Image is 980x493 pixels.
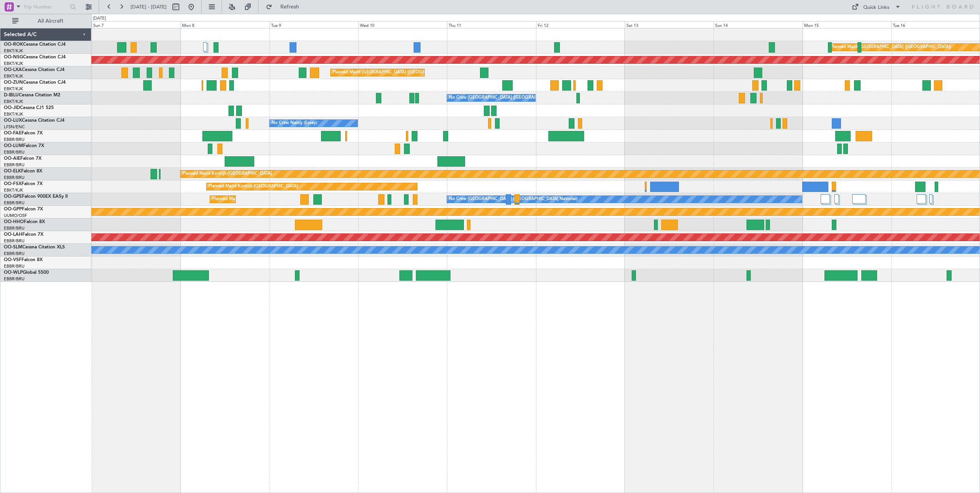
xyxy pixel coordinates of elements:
a: EBBR/BRU [4,175,25,180]
a: OO-LUMFalcon 7X [4,144,44,148]
span: OO-LUX [4,118,22,123]
div: Mon 15 [803,21,891,28]
a: EBBR/BRU [4,149,25,155]
a: OO-ZUNCessna Citation CJ4 [4,80,66,85]
span: OO-WLP [4,270,23,275]
a: EBBR/BRU [4,251,25,256]
span: All Aircraft [20,18,81,24]
a: OO-LXACessna Citation CJ4 [4,68,65,72]
div: Planned Maint [GEOGRAPHIC_DATA] ([GEOGRAPHIC_DATA] National) [333,67,472,78]
a: OO-WLPGlobal 5500 [4,270,49,275]
span: OO-VSF [4,258,22,262]
span: [DATE] - [DATE] [131,3,167,10]
span: Refresh [274,4,306,10]
a: D-IBLUCessna Citation M2 [4,93,60,98]
span: OO-GPE [4,194,22,199]
div: Planned Maint [GEOGRAPHIC_DATA] ([GEOGRAPHIC_DATA] National) [212,194,351,205]
div: Fri 12 [536,21,625,28]
a: EBBR/BRU [4,263,25,269]
input: Trip Number [23,1,68,13]
div: Tue 16 [891,21,980,28]
a: EBBR/BRU [4,162,25,168]
span: OO-AIE [4,156,20,161]
div: Tue 9 [270,21,358,28]
a: EBKT/KJK [4,187,23,193]
a: EBKT/KJK [4,73,23,79]
span: OO-ROK [4,42,23,47]
div: Sat 13 [625,21,713,28]
a: EBKT/KJK [4,86,23,92]
span: OO-LXA [4,68,22,72]
div: Planned Maint [GEOGRAPHIC_DATA] ([GEOGRAPHIC_DATA]) [830,41,951,53]
span: OO-HHO [4,220,24,224]
span: OO-SLM [4,245,22,250]
a: EBBR/BRU [4,238,25,244]
a: EBKT/KJK [4,99,23,104]
a: OO-GPEFalcon 900EX EASy II [4,194,68,199]
div: Mon 8 [180,21,269,28]
div: Quick Links [863,4,889,12]
a: OO-LAHFalcon 7X [4,232,43,237]
span: OO-GPP [4,207,22,212]
a: OO-NSGCessna Citation CJ4 [4,55,66,60]
a: OO-GPPFalcon 7X [4,207,43,212]
a: EBBR/BRU [4,137,25,142]
span: OO-LAH [4,232,22,237]
span: OO-LUM [4,144,23,148]
a: EBKT/KJK [4,61,23,66]
span: OO-NSG [4,55,23,60]
a: OO-FAEFalcon 7X [4,131,43,136]
a: OO-LUXCessna Citation CJ4 [4,118,65,123]
a: LFSN/ENC [4,124,25,130]
a: EBKT/KJK [4,48,23,54]
span: OO-JID [4,106,20,110]
div: No Crew [GEOGRAPHIC_DATA] ([GEOGRAPHIC_DATA] National) [449,194,578,205]
div: Sun 7 [92,21,180,28]
button: Quick Links [848,1,905,13]
a: UUMO/OSF [4,213,27,218]
a: OO-ROKCessna Citation CJ4 [4,42,66,47]
button: Refresh [262,1,308,13]
a: OO-ELKFalcon 8X [4,169,42,174]
a: EBBR/BRU [4,225,25,231]
a: EBKT/KJK [4,111,23,117]
span: OO-ELK [4,169,21,174]
a: OO-VSFFalcon 8X [4,258,43,262]
div: Planned Maint Kortrijk-[GEOGRAPHIC_DATA] [182,168,272,180]
span: OO-FSX [4,182,22,186]
span: D-IBLU [4,93,19,98]
a: EBBR/BRU [4,200,25,206]
div: No Crew Nancy (Essey) [271,117,317,129]
span: OO-FAE [4,131,22,136]
div: Thu 11 [447,21,536,28]
div: Planned Maint Kortrijk-[GEOGRAPHIC_DATA] [209,181,298,192]
div: Wed 10 [358,21,447,28]
a: OO-AIEFalcon 7X [4,156,41,161]
button: All Aircraft [8,15,83,27]
div: No Crew [GEOGRAPHIC_DATA] ([GEOGRAPHIC_DATA] National) [449,92,578,104]
div: [DATE] [93,15,106,22]
a: OO-HHOFalcon 8X [4,220,45,224]
a: EBBR/BRU [4,276,25,282]
a: OO-SLMCessna Citation XLS [4,245,65,250]
div: Sun 14 [713,21,802,28]
a: OO-FSXFalcon 7X [4,182,43,186]
a: OO-JIDCessna CJ1 525 [4,106,54,110]
span: OO-ZUN [4,80,23,85]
